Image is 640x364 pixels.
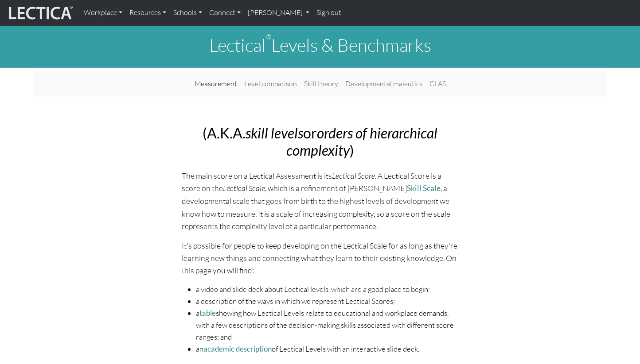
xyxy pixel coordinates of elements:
[246,124,303,142] i: skill levels
[206,4,244,22] a: Connect
[182,125,458,159] h2: (A.K.A. or )
[196,307,458,343] li: a showing how Lectical Levels relate to educational and workplace demands, with a few description...
[332,171,375,180] i: Lectical Score
[33,34,607,56] h1: Lectical Levels & Benchmarks
[126,4,170,22] a: Resources
[191,75,241,93] a: Measurement
[286,124,438,158] i: orders of hierarchical complexity
[7,4,73,21] img: lecticalive
[300,75,342,93] a: Skill theory
[203,344,272,353] a: academic description
[266,33,271,41] sup: ®
[223,183,265,193] i: Lectical Scale
[313,4,345,22] a: Sign out
[196,343,458,355] li: an of Lectical Levels with an interactive slide deck.
[182,169,458,232] p: The main score on a Lectical Assessment is its . A Lectical Score is a score on the , which is a ...
[244,4,313,22] a: [PERSON_NAME]
[426,75,449,93] a: CLAS
[80,4,126,22] a: Workplace
[199,308,216,318] a: table
[196,284,458,295] li: a video and slide deck about Lectical levels, which are a good place to begin;
[342,75,426,93] a: Developmental maieutics
[241,75,300,93] a: Level comparison
[196,295,458,307] li: a description of the ways in which we represent Lectical Scores;
[182,239,458,276] p: It's possible for people to keep developing on the Lectical Scale for as long as they're learning...
[407,184,441,193] a: Skill Scale
[170,4,206,22] a: Schools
